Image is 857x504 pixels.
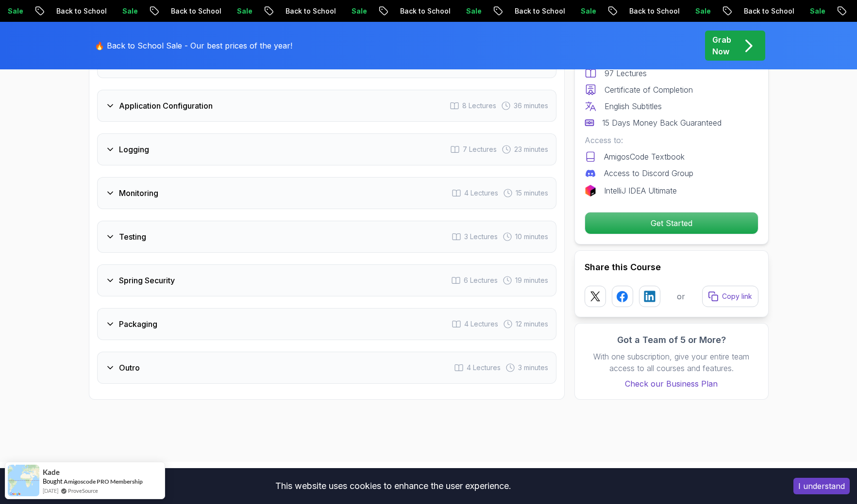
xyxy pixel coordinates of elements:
[43,468,60,476] span: Kade
[585,185,596,196] img: jetbrains logo
[712,34,731,57] p: Grab Now
[7,475,779,497] div: This website uses cookies to enhance the user experience.
[119,100,213,112] h3: Application Configuration
[620,6,686,16] p: Back to School
[97,221,556,253] button: Testing3 Lectures 10 minutes
[722,292,752,301] p: Copy link
[456,6,487,16] p: Sale
[464,188,498,198] span: 4 Lectures
[342,6,373,16] p: Sale
[585,212,758,234] button: Get Started
[119,144,149,155] h3: Logging
[119,187,158,199] h3: Monitoring
[43,477,63,485] span: Bought
[518,363,548,373] span: 3 minutes
[227,6,258,16] p: Sale
[515,232,548,242] span: 10 minutes
[95,40,292,51] p: 🔥 Back to School Sale - Our best prices of the year!
[463,145,497,154] span: 7 Lectures
[119,231,146,243] h3: Testing
[585,351,758,374] p: With one subscription, give your entire team access to all courses and features.
[462,101,496,111] span: 8 Lectures
[119,318,157,330] h3: Packaging
[119,275,175,286] h3: Spring Security
[464,319,498,329] span: 4 Lectures
[516,319,548,329] span: 12 minutes
[64,478,143,485] a: Amigoscode PRO Membership
[464,276,498,285] span: 6 Lectures
[97,308,556,340] button: Packaging4 Lectures 12 minutes
[585,378,758,390] a: Check our Business Plan
[793,478,850,494] button: Accept cookies
[604,185,677,196] p: IntelliJ IDEA Ultimate
[68,487,98,495] a: ProveSource
[514,101,548,111] span: 36 minutes
[390,6,456,16] p: Back to School
[276,6,342,16] p: Back to School
[97,352,556,384] button: Outro4 Lectures 3 minutes
[800,6,831,16] p: Sale
[97,133,556,165] button: Logging7 Lectures 23 minutes
[464,232,498,242] span: 3 Lectures
[97,264,556,296] button: Spring Security6 Lectures 19 minutes
[97,177,556,209] button: Monitoring4 Lectures 15 minutes
[604,151,685,163] p: AmigosCode Textbook
[47,6,113,16] p: Back to School
[734,6,800,16] p: Back to School
[604,167,693,179] p: Access to Discord Group
[605,84,693,96] p: Certificate of Completion
[585,212,758,234] p: Get Started
[585,260,758,274] h2: Share this Course
[605,67,647,79] p: 97 Lectures
[702,286,758,307] button: Copy link
[516,188,548,198] span: 15 minutes
[467,363,501,373] span: 4 Lectures
[602,117,722,129] p: 15 Days Money Back Guaranteed
[97,90,556,122] button: Application Configuration8 Lectures 36 minutes
[585,134,758,146] p: Access to:
[677,291,685,302] p: or
[686,6,717,16] p: Sale
[505,6,571,16] p: Back to School
[161,6,227,16] p: Back to School
[119,362,140,374] h3: Outro
[113,6,144,16] p: Sale
[585,333,758,347] h3: Got a Team of 5 or More?
[514,145,548,154] span: 23 minutes
[605,100,662,112] p: English Subtitles
[8,465,39,496] img: provesource social proof notification image
[43,487,58,495] span: [DATE]
[515,276,548,285] span: 19 minutes
[571,6,602,16] p: Sale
